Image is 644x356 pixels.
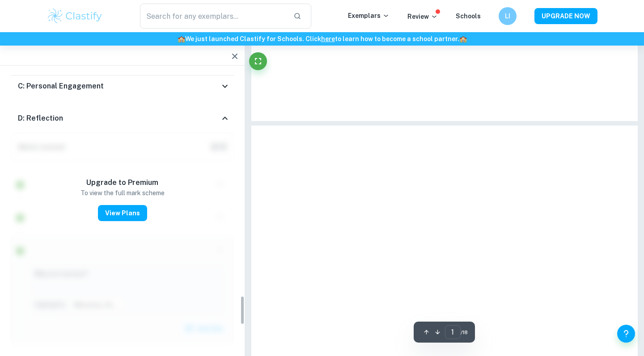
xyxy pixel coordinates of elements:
[503,11,513,21] h6: LI
[456,13,481,20] a: Schools
[18,113,63,124] h6: D: Reflection
[407,12,438,21] p: Review
[534,8,597,24] button: UPGRADE NOW
[18,81,104,92] h6: C: Personal Engagement
[321,35,335,42] a: here
[348,11,390,21] p: Exemplars
[2,34,642,44] h6: We just launched Clastify for Schools. Click to learn how to become a school partner.
[47,7,103,25] img: Clastify logo
[86,177,158,188] h6: Upgrade to Premium
[178,35,185,42] span: 🏫
[499,7,517,25] button: LI
[617,325,635,343] button: Help and Feedback
[461,328,468,336] span: / 18
[80,188,165,198] p: To view the full mark scheme
[459,35,467,42] span: 🏫
[140,4,286,29] input: Search for any exemplars...
[98,205,147,221] button: View Plans
[11,104,234,133] div: D: Reflection
[11,75,234,97] div: C: Personal Engagement
[249,52,267,70] button: Fullscreen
